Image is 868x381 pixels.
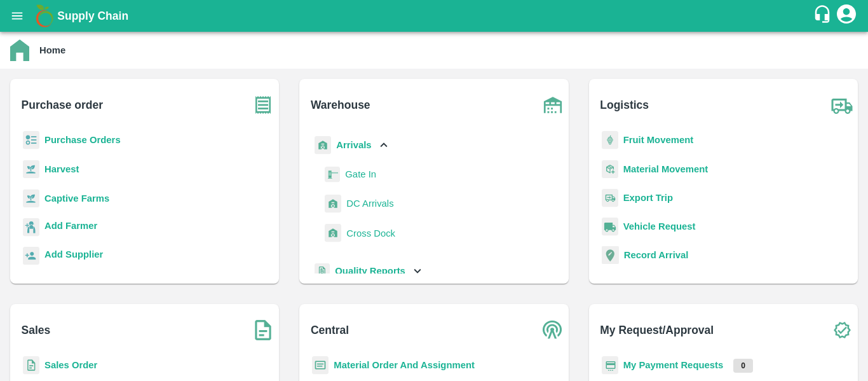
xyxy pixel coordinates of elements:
[3,1,32,31] button: open drawer
[826,89,858,121] img: truck
[23,218,39,237] img: farmer
[346,226,395,240] span: Cross Dock
[44,249,103,260] b: Add Supplier
[335,266,405,276] b: Quality Reports
[44,219,97,236] a: Add Farmer
[537,89,569,121] img: warehouse
[23,247,39,265] img: supplier
[311,96,370,114] b: Warehouse
[623,164,709,174] a: Material Movement
[537,314,569,346] img: central
[44,164,79,174] a: Harvest
[602,160,618,179] img: material
[22,96,103,114] b: Purchase order
[334,360,475,370] a: Material Order And Assignment
[325,195,341,213] img: whArrival
[345,165,376,184] a: Gate In
[813,4,835,27] div: customer-support
[247,89,279,121] img: purchase
[602,131,618,149] img: fruit
[835,3,858,29] div: account of current user
[325,167,340,183] img: gatein
[623,193,673,203] a: Export Trip
[346,197,393,211] span: DC Arrivals
[623,360,724,370] a: My Payment Requests
[57,7,813,25] a: Supply Chain
[336,140,371,150] b: Arrivals
[623,221,696,232] a: Vehicle Request
[23,189,39,208] img: harvest
[733,359,753,373] p: 0
[44,360,97,370] a: Sales Order
[57,10,128,22] b: Supply Chain
[23,160,39,179] img: harvest
[624,250,689,260] a: Record Arrival
[23,356,39,375] img: sales
[44,135,121,145] a: Purchase Orders
[39,45,65,55] b: Home
[623,135,694,145] a: Fruit Movement
[602,189,618,207] img: delivery
[325,224,341,242] img: whArrival
[315,136,331,155] img: whArrival
[602,356,618,375] img: payment
[312,356,329,375] img: centralMaterial
[23,131,39,149] img: reciept
[602,246,619,264] img: recordArrival
[247,314,279,346] img: soSales
[600,96,649,114] b: Logistics
[10,39,29,61] img: home
[600,321,714,339] b: My Request/Approval
[44,247,103,265] a: Add Supplier
[346,224,395,243] a: Cross Dock
[22,321,51,339] b: Sales
[312,131,395,160] div: Arrivals
[32,3,57,29] img: logo
[312,258,424,284] div: Quality Reports
[311,321,349,339] b: Central
[44,193,109,204] a: Captive Farms
[345,167,376,181] span: Gate In
[826,314,858,346] img: check
[346,194,393,213] a: DC Arrivals
[602,218,618,236] img: vehicle
[315,263,330,279] img: qualityReport
[44,221,97,231] b: Add Farmer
